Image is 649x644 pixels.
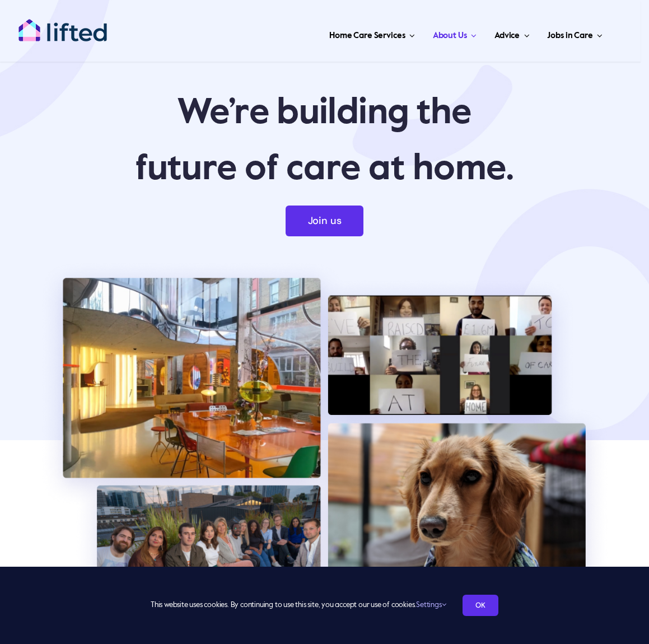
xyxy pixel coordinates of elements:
span: Home Care Services [329,27,405,45]
a: lifted-logo [18,18,108,30]
a: About Us [429,17,480,50]
p: We’re building the [18,91,631,136]
a: Jobs in Care [544,17,606,50]
a: OK [463,595,498,616]
span: This website uses cookies. By continuing to use this site, you accept our use of cookies. [151,596,446,614]
a: Advice [491,17,533,50]
span: Jobs in Care [547,27,592,45]
span: Advice [494,27,520,45]
span: Join us [308,215,342,227]
a: Settings [416,601,446,609]
nav: Main Menu [121,17,606,50]
span: About Us [433,27,467,45]
a: Join us [286,206,364,236]
a: Home Care Services [326,17,418,50]
p: future of care at home. [18,147,631,192]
